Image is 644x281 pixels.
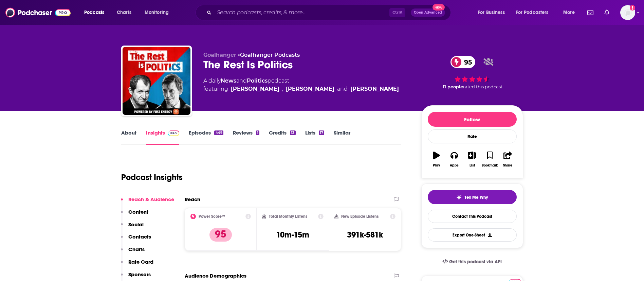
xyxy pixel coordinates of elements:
div: [PERSON_NAME] [350,85,399,93]
svg: Add a profile image [630,5,635,11]
a: Goalhanger Podcasts [240,52,300,58]
div: 1 [256,130,259,135]
button: Contacts [121,233,151,246]
h2: Power Score™ [199,214,225,219]
img: Podchaser - Follow, Share and Rate Podcasts [5,6,71,19]
img: User Profile [620,5,635,20]
p: Social [128,221,144,228]
button: Play [428,147,445,172]
button: Reach & Audience [121,196,174,209]
div: 449 [214,130,223,135]
h2: Total Monthly Listens [269,214,307,219]
button: Content [121,209,148,221]
p: Sponsors [128,271,151,278]
a: Lists17 [305,129,324,145]
span: Get this podcast via API [449,259,502,265]
a: InsightsPodchaser Pro [146,129,180,145]
h2: Reach [185,196,200,203]
h2: New Episode Listens [341,214,379,219]
span: Goalhanger [203,52,236,58]
button: Show profile menu [620,5,635,20]
button: open menu [473,7,513,18]
a: Show notifications dropdown [602,7,612,18]
button: Share [499,147,516,172]
span: • [238,52,300,58]
div: 95 11 peoplerated this podcast [421,52,523,94]
p: Content [128,209,148,215]
a: Episodes449 [189,129,223,145]
div: Share [503,163,512,168]
span: For Podcasters [516,8,549,17]
div: Apps [450,163,459,168]
div: 13 [290,130,295,135]
span: Open Advanced [414,11,442,14]
span: Monitoring [145,8,169,17]
div: Rate [428,129,517,143]
button: open menu [79,7,113,18]
div: A daily podcast [203,77,399,93]
span: featuring [203,85,399,93]
span: Charts [117,8,131,17]
a: Credits13 [269,129,295,145]
div: Bookmark [482,163,498,168]
h3: 10m-15m [276,230,309,240]
button: open menu [558,7,583,18]
span: Tell Me Why [464,195,488,200]
p: Reach & Audience [128,196,174,203]
button: Rate Card [121,259,153,271]
a: Get this podcast via API [437,253,508,270]
button: Charts [121,246,145,259]
span: Podcasts [84,8,104,17]
a: About [121,129,136,145]
a: Politics [247,77,268,84]
a: Charts [112,7,135,18]
span: Logged in as sydneymorris_books [620,5,635,20]
a: Show notifications dropdown [585,7,596,18]
span: and [236,77,247,84]
button: Export One-Sheet [428,228,517,242]
span: 95 [457,56,475,68]
button: Follow [428,112,517,127]
span: New [433,4,445,11]
span: 11 people [443,84,463,89]
div: Search podcasts, credits, & more... [202,5,457,20]
a: 95 [450,56,475,68]
div: List [470,163,475,168]
h2: Audience Demographics [185,273,246,279]
img: The Rest Is Politics [123,47,190,115]
a: Similar [334,129,350,145]
button: Bookmark [481,147,499,172]
button: open menu [140,7,178,18]
p: Rate Card [128,259,153,265]
button: Open AdvancedNew [411,8,445,17]
div: 17 [319,130,324,135]
button: tell me why sparkleTell Me Why [428,190,517,204]
input: Search podcasts, credits, & more... [214,7,389,18]
h1: Podcast Insights [121,172,183,182]
button: Social [121,221,144,234]
a: Reviews1 [233,129,259,145]
button: Apps [445,147,463,172]
a: Rory Stewart [231,85,279,93]
span: Ctrl K [389,8,405,17]
img: tell me why sparkle [456,195,462,200]
a: Alastair Campbell [286,85,334,93]
span: More [563,8,575,17]
span: and [337,85,348,93]
button: open menu [512,7,558,18]
a: News [221,77,236,84]
h3: 391k-581k [347,230,383,240]
span: For Business [478,8,505,17]
a: Contact This Podcast [428,210,517,223]
p: 95 [209,228,232,242]
p: Charts [128,246,145,252]
button: List [463,147,481,172]
span: rated this podcast [463,84,502,89]
div: Play [433,163,440,168]
p: Contacts [128,233,151,240]
span: , [282,85,283,93]
img: Podchaser Pro [168,130,180,136]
